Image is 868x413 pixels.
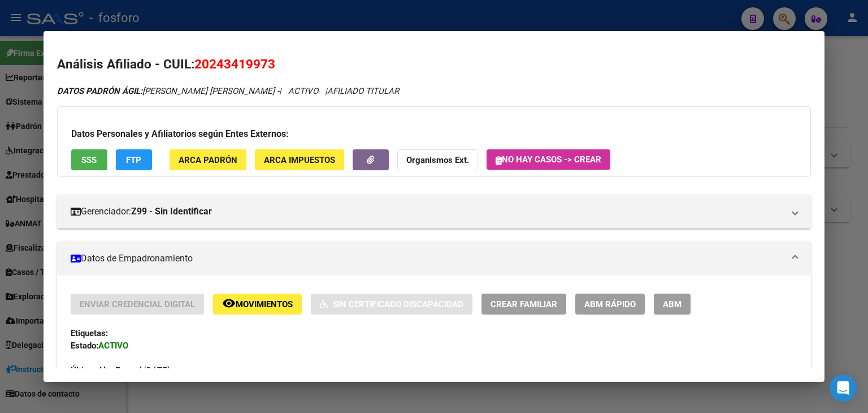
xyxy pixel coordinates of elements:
[311,294,472,315] button: Sin Certificado Discapacidad
[116,149,152,170] button: FTP
[71,127,797,141] h3: Datos Personales y Afiliatorios según Entes Externos:
[57,242,811,276] mat-expansion-panel-header: Datos de Empadronamiento
[57,55,811,74] h2: Análisis Afiliado - CUIL:
[575,294,645,315] button: ABM Rápido
[194,57,275,71] span: 20243419973
[80,299,195,309] span: Enviar Credencial Digital
[179,155,237,165] span: ARCA Padrón
[406,155,469,165] strong: Organismos Ext.
[71,365,144,376] strong: Última Alta Formal:
[830,375,857,402] div: Open Intercom Messenger
[397,149,478,170] button: Organismos Ext.
[57,195,811,229] mat-expansion-panel-header: Gerenciador:Z99 - Sin Identificar
[57,86,142,96] strong: DATOS PADRÓN ÁGIL:
[81,155,97,165] span: SSS
[71,294,204,315] button: Enviar Credencial Digital
[222,296,236,310] mat-icon: remove_red_eye
[213,294,302,315] button: Movimientos
[663,299,682,309] span: ABM
[481,294,566,315] button: Crear Familiar
[71,252,784,265] mat-panel-title: Datos de Empadronamiento
[57,86,279,96] span: [PERSON_NAME] [PERSON_NAME] -
[71,328,108,338] strong: Etiquetas:
[327,86,399,96] span: AFILIADO TITULAR
[264,155,335,165] span: ARCA Impuestos
[491,299,557,309] span: Crear Familiar
[255,149,344,170] button: ARCA Impuestos
[236,299,293,309] span: Movimientos
[654,294,691,315] button: ABM
[98,341,128,351] strong: ACTIVO
[487,149,610,170] button: No hay casos -> Crear
[71,205,784,218] mat-panel-title: Gerenciador:
[57,86,399,96] i: | ACTIVO |
[496,154,601,165] span: No hay casos -> Crear
[333,299,463,309] span: Sin Certificado Discapacidad
[170,149,246,170] button: ARCA Padrón
[71,149,107,170] button: SSS
[71,365,170,376] span: [DATE]
[584,299,636,309] span: ABM Rápido
[126,155,141,165] span: FTP
[71,341,98,351] strong: Estado:
[131,205,212,218] strong: Z99 - Sin Identificar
